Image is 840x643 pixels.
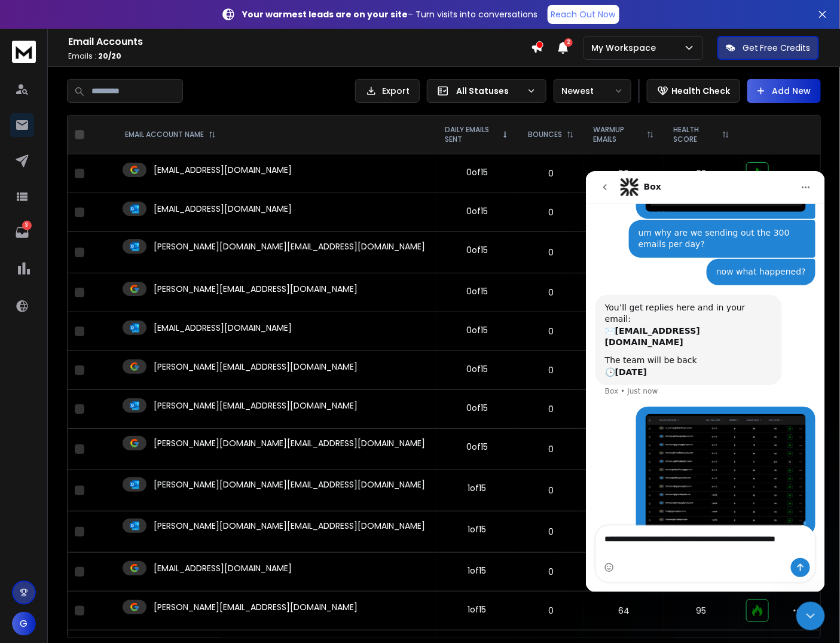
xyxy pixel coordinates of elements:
p: 0 [526,566,576,578]
a: Reach Out Now [548,5,619,24]
p: Reach Out Now [551,8,616,20]
p: [EMAIL_ADDRESS][DOMAIN_NAME] [154,164,292,176]
button: Health Check [647,79,740,103]
p: [EMAIL_ADDRESS][DOMAIN_NAME] [154,203,292,215]
div: 1 of 15 [468,604,487,615]
p: [EMAIL_ADDRESS][DOMAIN_NAME] [154,322,292,334]
p: [PERSON_NAME][EMAIL_ADDRESS][DOMAIN_NAME] [154,283,358,295]
p: BOUNCES [528,130,562,139]
p: DAILY EMAILS SENT [445,125,497,144]
p: [PERSON_NAME][DOMAIN_NAME][EMAIL_ADDRESS][DOMAIN_NAME] [154,240,425,252]
p: [EMAIL_ADDRESS][DOMAIN_NAME] [154,562,292,574]
p: 0 [526,526,576,538]
p: My Workspace [591,42,661,54]
td: 5 [584,312,664,351]
p: 3 [22,221,32,230]
p: [PERSON_NAME][EMAIL_ADDRESS][DOMAIN_NAME] [154,361,358,373]
td: 50 [584,470,664,511]
td: 45 [584,351,664,390]
div: 0 of 15 [466,363,488,375]
p: Get Free Credits [743,42,811,54]
p: [PERSON_NAME][EMAIL_ADDRESS][DOMAIN_NAME] [154,400,358,412]
td: 64 [584,592,664,630]
td: 41 [584,429,664,470]
p: 0 [526,484,576,496]
span: 20 / 20 [98,51,121,61]
button: G [12,612,36,636]
a: 3 [10,221,34,245]
p: All Statuses [456,85,522,97]
td: 84 [584,193,664,232]
div: 1 of 15 [468,482,487,494]
td: 50 [584,154,664,193]
p: 0 [526,443,576,455]
h1: Email Accounts [68,35,531,49]
div: 0 of 15 [466,402,488,414]
p: 0 [526,605,576,617]
iframe: Intercom live chat [796,602,825,630]
strong: Your warmest leads are on your site [243,8,408,20]
p: 0 [526,206,576,218]
button: Get Free Credits [717,36,819,60]
td: 95 [664,592,739,630]
div: 0 of 15 [466,324,488,336]
div: 0 of 15 [466,166,488,178]
div: EMAIL ACCOUNT NAME [125,130,216,139]
span: 2 [564,38,573,47]
iframe: Intercom live chat [586,171,825,592]
p: 0 [526,325,576,337]
p: 0 [526,364,576,376]
td: 51 [584,511,664,553]
div: 1 of 15 [468,565,487,577]
button: Export [355,79,420,103]
p: 0 [526,403,576,415]
p: 0 [526,287,576,298]
div: 0 of 15 [466,441,488,453]
td: 40 [584,553,664,592]
td: 79 [584,232,664,273]
p: WARMUP EMAILS [593,125,642,144]
p: Emails : [68,51,531,61]
button: Add New [747,79,821,103]
p: – Turn visits into conversations [243,8,538,20]
p: [PERSON_NAME][EMAIL_ADDRESS][DOMAIN_NAME] [154,601,358,613]
div: 1 of 15 [468,523,487,535]
p: [PERSON_NAME][DOMAIN_NAME][EMAIL_ADDRESS][DOMAIN_NAME] [154,479,425,490]
p: 0 [526,246,576,258]
div: 0 of 15 [466,205,488,217]
div: 0 of 15 [466,244,488,256]
button: Newest [554,79,631,103]
td: 93 [664,154,739,193]
td: 54 [584,273,664,312]
p: 0 [526,167,576,179]
p: [PERSON_NAME][DOMAIN_NAME][EMAIL_ADDRESS][DOMAIN_NAME] [154,520,425,532]
p: Health Check [671,85,730,97]
p: [PERSON_NAME][DOMAIN_NAME][EMAIL_ADDRESS][DOMAIN_NAME] [154,437,425,449]
p: HEALTH SCORE [673,125,717,144]
td: 42 [584,390,664,429]
img: logo [12,41,36,63]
